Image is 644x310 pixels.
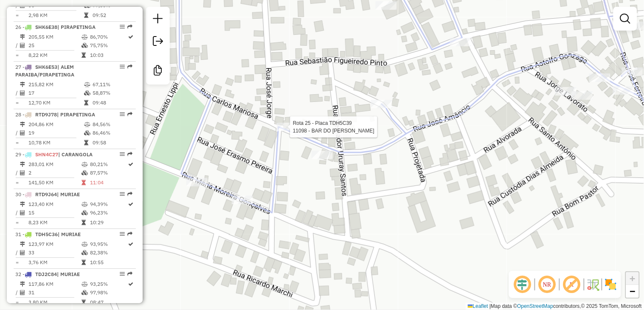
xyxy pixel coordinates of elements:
[15,151,93,158] span: 29 -
[626,285,639,298] a: Zoom out
[28,120,84,129] td: 204,86 KM
[92,120,132,129] td: 84,56%
[90,209,128,217] td: 96,23%
[20,290,25,295] i: Total de Atividades
[20,34,25,39] i: Distância Total
[512,274,533,295] span: Ocultar deslocamento
[20,90,25,96] i: Total de Atividades
[57,111,95,118] span: | PIRAPETINGA
[58,231,81,237] span: | MURIAE
[20,250,25,255] i: Total de Atividades
[90,41,128,50] td: 75,75%
[90,169,128,177] td: 87,57%
[28,80,84,89] td: 215,82 KM
[90,258,128,267] td: 10:55
[82,282,88,287] i: % de utilização do peso
[15,138,20,147] td: =
[84,13,88,18] i: Tempo total em rota
[82,53,86,58] i: Tempo total em rota
[630,286,636,296] span: −
[120,192,125,197] em: Opções
[468,303,488,309] a: Leaflet
[90,280,128,288] td: 93,25%
[82,162,88,167] i: % de utilização do peso
[15,129,20,137] td: /
[15,24,96,30] span: 26 -
[90,51,128,59] td: 10:03
[127,192,132,197] em: Rota exportada
[82,290,88,295] i: % de utilização da cubagem
[28,248,81,257] td: 33
[15,111,95,118] span: 28 -
[58,151,93,158] span: | CARANGOLA
[630,273,636,284] span: +
[82,220,86,225] i: Tempo total em rota
[92,138,132,147] td: 09:58
[15,248,20,257] td: /
[120,64,125,69] em: Opções
[127,112,132,117] em: Rota exportada
[35,111,57,118] span: RTD9J78
[90,160,128,169] td: 80,21%
[120,152,125,157] em: Opções
[15,51,20,59] td: =
[28,218,81,227] td: 8,23 KM
[57,191,80,197] span: | MURIAE
[127,231,132,237] em: Rota exportada
[84,140,88,145] i: Tempo total em rota
[90,200,128,209] td: 94,39%
[92,80,132,89] td: 67,11%
[92,129,132,137] td: 86,46%
[28,99,84,107] td: 12,70 KM
[20,82,25,87] i: Distância Total
[20,43,25,48] i: Total de Atividades
[129,162,134,167] i: Rota otimizada
[15,298,20,307] td: =
[129,202,134,207] i: Rota otimizada
[127,271,132,276] em: Rota exportada
[15,288,20,297] td: /
[35,271,57,277] span: TDJ2C84
[127,64,132,69] em: Rota exportada
[28,178,81,187] td: 141,50 KM
[517,303,554,309] a: OpenStreetMap
[15,99,20,107] td: =
[82,300,86,305] i: Tempo total em rota
[28,258,81,267] td: 3,76 KM
[82,210,88,215] i: % de utilização da cubagem
[120,24,125,29] em: Opções
[57,271,80,277] span: | MURIAE
[28,160,81,169] td: 283,01 KM
[15,191,80,197] span: 30 -
[466,303,644,310] div: Map data © contributors,© 2025 TomTom, Microsoft
[28,51,81,59] td: 8,22 KM
[35,231,58,237] span: TDH5C36
[28,200,81,209] td: 123,40 KM
[84,122,90,127] i: % de utilização do peso
[92,89,132,97] td: 58,87%
[82,202,88,207] i: % de utilização do peso
[90,248,128,257] td: 82,38%
[120,271,125,276] em: Opções
[28,240,81,248] td: 123,97 KM
[20,122,25,127] i: Distância Total
[28,298,81,307] td: 3,80 KM
[129,282,134,287] i: Rota otimizada
[28,33,81,41] td: 205,55 KM
[15,231,81,237] span: 31 -
[90,288,128,297] td: 97,98%
[82,260,86,265] i: Tempo total em rota
[129,242,134,247] i: Rota otimizada
[90,33,128,41] td: 86,70%
[149,10,166,29] a: Nova sessão e pesquisa
[84,82,90,87] i: % de utilização do peso
[35,64,57,70] span: SHK6E53
[149,33,166,52] a: Exportar sessão
[489,303,491,309] span: |
[15,11,20,20] td: =
[92,11,132,20] td: 09:52
[20,242,25,247] i: Distância Total
[15,89,20,97] td: /
[626,272,639,285] a: Zoom in
[15,209,20,217] td: /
